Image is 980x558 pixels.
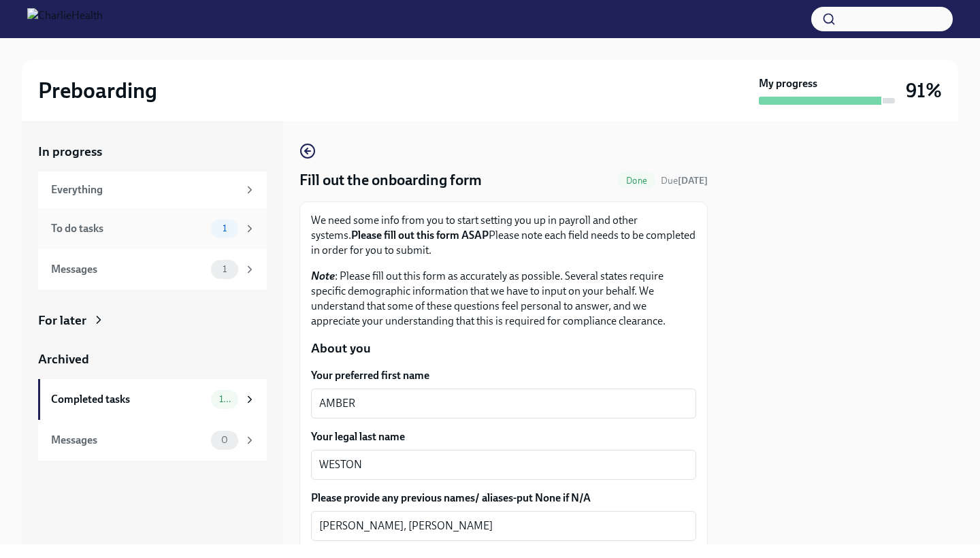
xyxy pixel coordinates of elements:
[51,262,206,277] div: Messages
[906,78,942,103] h3: 91%
[38,312,267,329] a: For later
[311,340,696,357] p: About you
[38,350,267,368] a: Archived
[38,420,267,461] a: Messages0
[661,174,708,187] span: August 8th, 2025 09:00
[311,429,696,444] label: Your legal last name
[319,457,688,473] textarea: WESTON
[51,392,206,407] div: Completed tasks
[311,491,696,506] label: Please provide any previous names/ aliases-put None if N/A
[311,213,696,258] p: We need some info from you to start setting you up in payroll and other systems. Please note each...
[618,176,655,186] span: Done
[319,518,688,534] textarea: [PERSON_NAME], [PERSON_NAME]
[661,175,708,186] span: Due
[27,8,103,30] img: CharlieHealth
[319,395,688,412] textarea: AMBER
[38,143,267,161] a: In progress
[299,170,482,191] h4: Fill out the onboarding form
[38,379,267,420] a: Completed tasks10
[214,264,235,274] span: 1
[311,269,696,329] p: : Please fill out this form as accurately as possible. Several states require specific demographi...
[214,223,235,233] span: 1
[51,433,206,448] div: Messages
[351,229,489,242] strong: Please fill out this form ASAP
[759,76,817,91] strong: My progress
[211,394,238,404] span: 10
[51,182,238,197] div: Everything
[311,269,335,282] strong: Note
[38,208,267,249] a: To do tasks1
[38,249,267,290] a: Messages1
[51,221,206,236] div: To do tasks
[38,312,86,329] div: For later
[38,171,267,208] a: Everything
[678,175,708,186] strong: [DATE]
[38,77,157,104] h2: Preboarding
[311,368,696,383] label: Your preferred first name
[213,435,236,445] span: 0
